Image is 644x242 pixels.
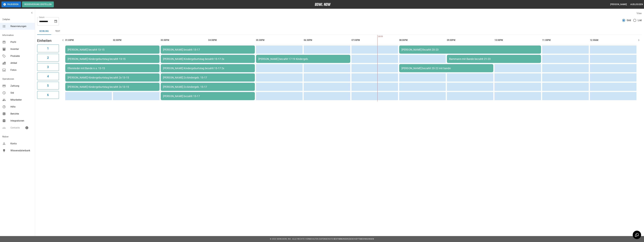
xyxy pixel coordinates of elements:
button: 1 [37,44,59,52]
div: [PERSON_NAME] Kindergeburtstag bezahlt 2x 13-15 [68,76,157,79]
button: Bowling [37,28,51,35]
th: 09:00PM [447,36,493,44]
th: 07:00PM [351,36,398,44]
th: 11:00PM [542,36,589,44]
span: Artikel [10,61,32,65]
button: 5 [37,82,59,90]
th: 06:00PM [304,36,350,44]
th: 01:00PM [65,36,112,44]
button: Choose date, selected date is 27. Sep. 2025 [53,18,59,24]
span: © 2022 BowlNow, Inc. Alle Rechte vorbehalten. [270,238,319,240]
button: 2 [37,54,59,62]
label: View [637,12,642,15]
h6: 2 [47,55,49,60]
span: Integrationen [10,119,32,123]
span: Inventar [10,47,32,51]
div: [PERSON_NAME] bezahlt 15-17 [163,95,253,98]
div: [PERSON_NAME] Kindergeburtstag bezahlt 15-17 2x [163,57,253,60]
span: Grid [627,19,631,22]
span: Produkte [10,54,32,58]
h5: Einheiten [37,38,59,43]
h6: 6 [47,93,49,97]
th: 10:00PM [494,36,541,44]
a: Geschäftsbedingungen [349,238,374,240]
th: 02:00PM [113,36,160,44]
div: Ellenrieder mit Bande n.s. 13-15 [68,67,157,70]
div: [PERSON_NAME] 2x kindergeb. 15-17 [163,85,253,88]
a: Datenschutz-Bestimmungen [319,238,349,240]
th: 08:00PM [399,36,446,44]
span: Mitarbeiter [10,98,32,102]
span: Reservierungen [10,25,32,28]
div: [PERSON_NAME] 2x kindergeb. 15-17 [163,76,253,79]
span: List [638,19,642,22]
button: 3 [37,63,59,71]
button: Ausloggen [629,2,644,7]
button: 6 [37,91,59,99]
button: test [51,28,64,35]
span: Zahlung [10,84,32,88]
span: Berichte [10,112,32,116]
img: logo [315,3,331,6]
h6: 3 [47,65,49,69]
button: Pausieren [1,1,21,7]
button: [PERSON_NAME] [609,2,628,7]
div: [PERSON_NAME] Kindergeburtstag bezahlt 13-15 [68,57,157,60]
th: 04:00PM [208,36,255,44]
div: [PERSON_NAME] Kindergeburtstag bezahlt 15-17 2x [163,67,253,70]
div: [PERSON_NAME] bezahlt 17-19 Kindergeb. [258,57,348,60]
div: Bammann mit Bande bezahlt 21-23 [449,57,539,60]
span: Konto [10,142,32,145]
button: 4 [37,72,59,80]
h6: 4 [47,74,49,79]
h6: 5 [47,83,49,88]
h6: 1 [47,46,49,51]
table: sticky table [64,35,638,101]
span: Wissensdatenbank [10,149,32,152]
div: [PERSON_NAME] bezahlt 15-17 [163,48,253,51]
div: [PERSON_NAME] bezahlt 13-15 [68,48,157,51]
th: 05:00PM [256,36,303,44]
div: [PERSON_NAME] Kindergeburtstag bezahlt 2x 13-15 [68,85,157,88]
span: Hilfe [10,105,32,109]
button: Reservierung erstellen [22,1,54,7]
span: Profil [10,40,32,44]
th: 03:00PM [161,36,207,44]
th: 12:00AM [590,36,636,44]
span: 20:53 [377,35,378,38]
div: inventory tabs [37,28,642,35]
div: [PERSON_NAME] bezahlt 20-22 mit bande [401,67,491,70]
span: Fotos [10,68,32,72]
span: Std [10,91,32,95]
div: [PERSON_NAME] Bezahlt 20-23 [401,48,539,51]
